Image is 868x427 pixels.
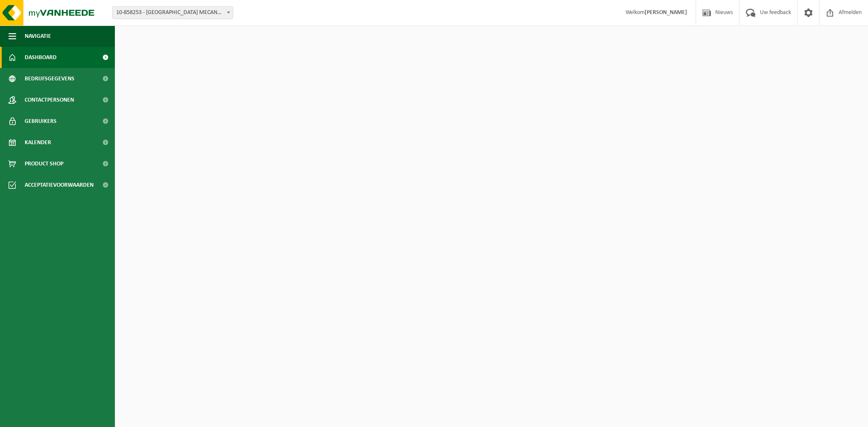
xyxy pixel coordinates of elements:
span: Kalender [25,132,51,153]
span: Bedrijfsgegevens [25,68,74,89]
span: Navigatie [25,26,51,47]
span: Contactpersonen [25,89,74,111]
span: 10-858253 - PHOENIX MECANO NV - DEINZE [113,7,233,19]
strong: [PERSON_NAME] [645,9,687,16]
span: Product Shop [25,153,63,174]
span: 10-858253 - PHOENIX MECANO NV - DEINZE [112,6,233,19]
span: Gebruikers [25,111,57,132]
span: Dashboard [25,47,57,68]
span: Acceptatievoorwaarden [25,174,94,196]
